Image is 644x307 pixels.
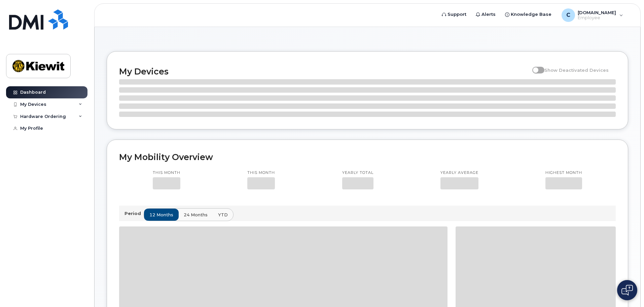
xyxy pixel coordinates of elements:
p: Yearly total [342,170,373,176]
span: Show Deactivated Devices [544,67,609,73]
h2: My Devices [119,66,529,76]
h2: My Mobility Overview [119,152,616,162]
img: Open chat [621,285,633,296]
p: This month [247,170,275,176]
span: YTD [218,212,228,218]
p: This month [153,170,180,176]
span: 24 months [184,212,208,218]
p: Period [124,210,144,217]
p: Yearly average [440,170,478,176]
input: Show Deactivated Devices [532,64,538,69]
p: Highest month [545,170,582,176]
